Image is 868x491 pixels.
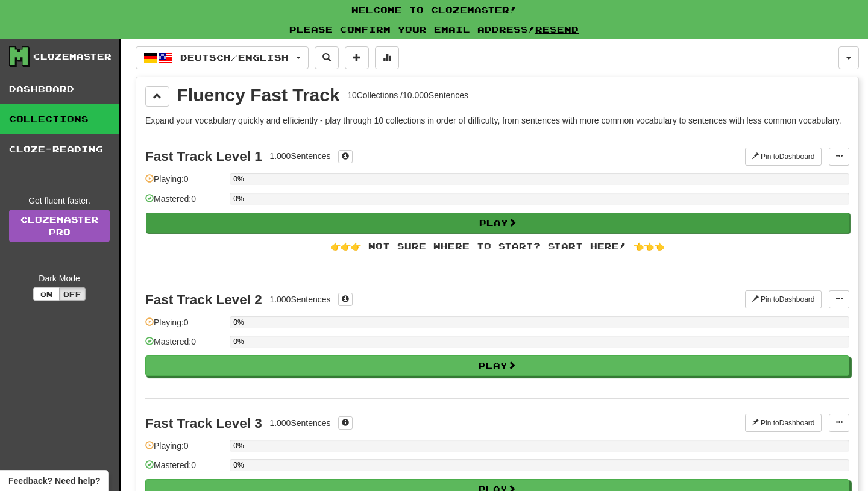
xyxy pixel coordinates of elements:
[146,213,850,233] button: Play
[8,475,100,487] span: Open feedback widget
[269,293,330,305] div: 1.000 Sentences
[375,46,399,69] button: More stats
[345,46,369,69] button: Add sentence to collection
[9,272,110,284] div: Dark Mode
[145,114,849,127] p: Expand your vocabulary quickly and efficiently - play through 10 collections in order of difficul...
[145,240,849,252] div: 👉👉👉 Not sure where to start? Start here! 👈👈👈
[145,149,262,164] div: Fast Track Level 1
[269,417,330,429] div: 1.000 Sentences
[136,46,309,69] button: Deutsch/English
[145,292,262,307] div: Fast Track Level 2
[9,195,110,207] div: Get fluent faster.
[33,287,60,301] button: On
[145,416,262,431] div: Fast Track Level 3
[33,51,112,63] div: Clozemaster
[745,148,822,166] button: Pin toDashboard
[145,440,224,460] div: Playing: 0
[745,414,822,432] button: Pin toDashboard
[145,355,849,376] button: Play
[180,52,289,63] span: Deutsch / English
[59,287,86,301] button: Off
[145,459,224,479] div: Mastered: 0
[269,150,330,162] div: 1.000 Sentences
[745,290,822,308] button: Pin toDashboard
[145,173,224,193] div: Playing: 0
[347,89,468,101] div: 10 Collections / 10.000 Sentences
[315,46,339,69] button: Search sentences
[535,24,579,34] a: Resend
[145,316,224,336] div: Playing: 0
[177,86,340,104] div: Fluency Fast Track
[9,210,110,242] a: ClozemasterPro
[145,193,224,213] div: Mastered: 0
[145,336,224,355] div: Mastered: 0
